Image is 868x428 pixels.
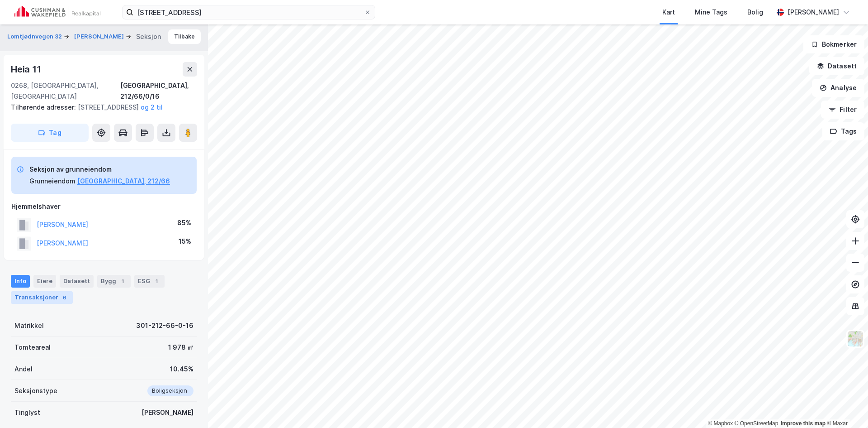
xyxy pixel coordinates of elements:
div: 0268, [GEOGRAPHIC_DATA], [GEOGRAPHIC_DATA] [11,80,120,102]
div: Info [11,275,30,288]
div: 1 [118,277,127,286]
button: Bokmerker [803,35,864,53]
img: Z [847,330,864,347]
span: Tilhørende adresser: [11,103,78,111]
div: 301-212-66-0-16 [136,320,193,331]
div: Eiere [33,275,56,288]
button: Datasett [809,57,864,75]
div: Heia 11 [11,62,43,77]
div: Seksjon [136,31,161,42]
div: Andel [14,364,33,375]
div: 1 [152,277,161,286]
a: Improve this map [781,420,826,427]
div: 15% [179,236,191,247]
div: Tinglyst [14,407,40,418]
button: Tilbake [168,29,201,44]
div: 1 978 ㎡ [168,342,193,353]
div: Bygg [97,275,131,288]
div: Kontrollprogram for chat [823,385,868,428]
div: [PERSON_NAME] [788,7,839,18]
button: Filter [821,101,864,119]
button: [GEOGRAPHIC_DATA], 212/66 [77,176,170,187]
div: Kart [662,7,675,18]
div: Seksjon av grunneiendom [29,164,170,175]
div: 10.45% [170,364,193,375]
div: Datasett [60,275,94,288]
div: Matrikkel [14,320,44,331]
div: Transaksjoner [11,291,73,304]
img: cushman-wakefield-realkapital-logo.202ea83816669bd177139c58696a8fa1.svg [14,6,100,19]
div: Bolig [747,7,763,18]
input: Søk på adresse, matrikkel, gårdeiere, leietakere eller personer [133,5,364,19]
div: 85% [177,217,191,228]
div: Grunneiendom [29,176,75,187]
button: Tag [11,124,89,142]
div: Hjemmelshaver [11,201,197,212]
a: Mapbox [708,420,733,427]
button: Tags [822,122,864,140]
div: [PERSON_NAME] [142,407,193,418]
div: Mine Tags [695,7,727,18]
div: 6 [60,293,69,302]
div: ESG [134,275,165,288]
button: Analyse [812,79,864,97]
button: Lomtjødnvegen 32 [7,32,64,41]
div: [STREET_ADDRESS] [11,102,190,113]
div: [GEOGRAPHIC_DATA], 212/66/0/16 [120,80,197,102]
div: Seksjonstype [14,385,57,396]
iframe: Chat Widget [823,385,868,428]
a: OpenStreetMap [735,420,778,427]
button: [PERSON_NAME] [74,32,126,41]
div: Tomteareal [14,342,51,353]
